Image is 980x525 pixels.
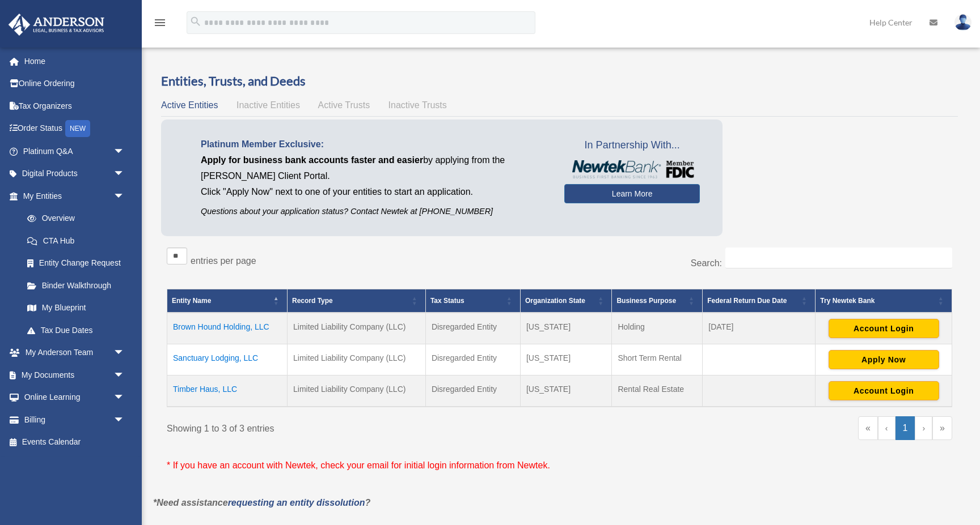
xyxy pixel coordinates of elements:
[8,185,136,207] a: My Entitiesarrow_drop_down
[616,297,676,305] span: Business Purpose
[915,416,932,440] a: Next
[564,184,700,203] a: Learn More
[520,313,611,344] td: [US_STATE]
[153,20,167,29] a: menu
[228,498,365,507] a: requesting an entity dissolution
[201,155,423,165] span: Apply for business bank accounts faster and easier
[167,416,551,437] div: Showing 1 to 3 of 3 entries
[189,15,202,28] i: search
[8,50,142,72] a: Home
[113,163,136,186] span: arrow_drop_down
[612,375,703,407] td: Rental Real Estate
[8,163,142,185] a: Digital Productsarrow_drop_down
[318,100,370,110] span: Active Trusts
[8,408,142,431] a: Billingarrow_drop_down
[16,297,136,319] a: My Blueprint
[153,498,370,507] em: *Need assistance ?
[858,416,878,440] a: First
[113,364,136,387] span: arrow_drop_down
[425,344,520,375] td: Disregarded Entity
[612,313,703,344] td: Holding
[932,416,952,440] a: Last
[65,120,90,137] div: NEW
[287,375,425,407] td: Limited Liability Company (LLC)
[8,72,142,95] a: Online Ordering
[691,258,722,268] label: Search:
[388,100,447,110] span: Inactive Trusts
[954,14,971,31] img: User Pic
[829,350,939,369] button: Apply Now
[820,294,935,308] div: Try Newtek Bank
[201,204,547,219] p: Questions about your application status? Contact Newtek at [PHONE_NUMBER]
[16,274,136,297] a: Binder Walkthrough
[113,185,136,208] span: arrow_drop_down
[8,364,142,386] a: My Documentsarrow_drop_down
[703,313,816,344] td: [DATE]
[16,229,136,252] a: CTA Hub
[161,100,218,110] span: Active Entities
[703,289,816,313] th: Federal Return Due Date: Activate to sort
[430,297,464,305] span: Tax Status
[153,16,167,29] i: menu
[161,72,958,90] h3: Entities, Trusts, and Deeds
[287,289,425,313] th: Record Type: Activate to sort
[201,152,547,184] p: by applying from the [PERSON_NAME] Client Portal.
[167,289,288,313] th: Entity Name: Activate to invert sorting
[570,160,694,178] img: NewtekBankLogoSM.png
[8,140,142,163] a: Platinum Q&Aarrow_drop_down
[8,117,142,140] a: Order StatusNEW
[16,252,136,275] a: Entity Change Request
[829,319,939,338] button: Account Login
[191,256,256,266] label: entries per page
[878,416,895,440] a: Previous
[16,207,130,230] a: Overview
[8,342,142,364] a: My Anderson Teamarrow_drop_down
[425,313,520,344] td: Disregarded Entity
[287,313,425,344] td: Limited Liability Company (LLC)
[201,184,547,200] p: Click "Apply Now" next to one of your entities to start an application.
[113,386,136,409] span: arrow_drop_down
[8,386,142,409] a: Online Learningarrow_drop_down
[167,344,288,375] td: Sanctuary Lodging, LLC
[292,297,333,305] span: Record Type
[167,313,288,344] td: Brown Hound Holding, LLC
[895,416,915,440] a: 1
[612,289,703,313] th: Business Purpose: Activate to sort
[172,297,211,305] span: Entity Name
[16,319,136,342] a: Tax Due Dates
[167,375,288,407] td: Timber Haus, LLC
[236,100,300,110] span: Inactive Entities
[201,136,547,152] p: Platinum Member Exclusive:
[829,386,939,395] a: Account Login
[113,342,136,365] span: arrow_drop_down
[425,289,520,313] th: Tax Status: Activate to sort
[612,344,703,375] td: Short Term Rental
[167,458,952,473] p: * If you have an account with Newtek, check your email for initial login information from Newtek.
[829,381,939,400] button: Account Login
[113,140,136,163] span: arrow_drop_down
[8,431,142,454] a: Events Calendar
[520,289,611,313] th: Organization State: Activate to sort
[707,297,787,305] span: Federal Return Due Date
[113,408,136,432] span: arrow_drop_down
[525,297,585,305] span: Organization State
[520,375,611,407] td: [US_STATE]
[287,344,425,375] td: Limited Liability Company (LLC)
[829,323,939,332] a: Account Login
[520,344,611,375] td: [US_STATE]
[816,289,952,313] th: Try Newtek Bank : Activate to sort
[5,14,108,36] img: Anderson Advisors Platinum Portal
[564,136,700,155] span: In Partnership With...
[8,95,142,117] a: Tax Organizers
[425,375,520,407] td: Disregarded Entity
